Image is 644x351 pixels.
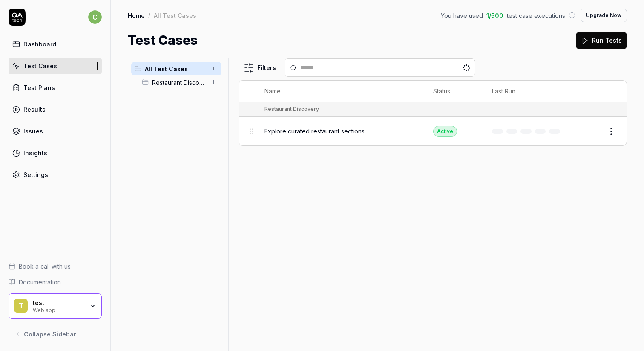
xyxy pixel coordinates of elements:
a: Dashboard [9,36,102,52]
a: Results [9,101,102,118]
button: ttestWeb app [9,293,102,319]
button: Filters [239,59,281,76]
a: Test Cases [9,58,102,74]
div: Test Plans [23,83,55,92]
span: 1 [208,64,218,74]
th: Name [256,81,425,102]
a: Settings [9,166,102,183]
div: Settings [23,170,48,179]
div: / [148,11,150,20]
div: Web app [33,306,84,313]
span: Collapse Sidebar [24,330,76,339]
button: Upgrade Now [581,9,627,22]
h1: Test Cases [128,31,198,50]
span: t [14,299,28,313]
a: Issues [9,123,102,139]
span: Restaurant Discovery [152,78,206,87]
div: Insights [23,148,47,157]
span: You have used [441,11,483,20]
span: test case executions [507,11,565,20]
span: Explore curated restaurant sections [264,127,365,136]
a: Documentation [9,278,102,287]
span: c [88,10,102,24]
button: Run Tests [576,32,627,49]
tr: Explore curated restaurant sectionsActive [239,117,627,145]
th: Status [425,81,483,102]
span: 1 / 500 [486,11,503,20]
span: 1 [208,77,218,87]
div: Dashboard [23,40,56,49]
div: Restaurant Discovery [264,105,319,113]
button: c [88,9,102,26]
span: Documentation [19,278,61,287]
div: Issues [23,127,43,136]
a: Test Plans [9,79,102,96]
span: All Test Cases [145,64,206,73]
div: test [33,299,84,307]
div: Drag to reorderRestaurant Discovery1 [138,75,221,89]
button: Collapse Sidebar [9,325,102,342]
div: Results [23,105,46,114]
span: Book a call with us [19,262,71,271]
div: Test Cases [23,61,57,70]
a: Book a call with us [9,262,102,271]
th: Last Run [483,81,572,102]
a: Insights [9,145,102,161]
div: All Test Cases [154,11,196,20]
a: Home [128,11,145,20]
div: Active [433,126,457,137]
